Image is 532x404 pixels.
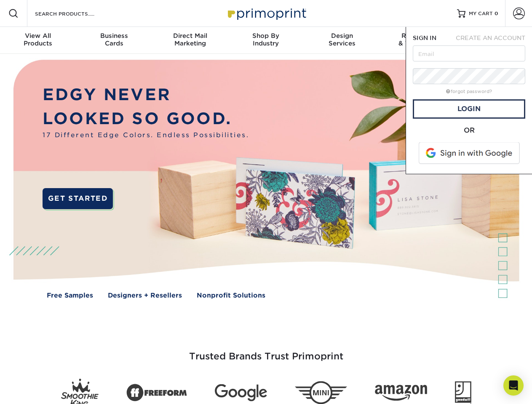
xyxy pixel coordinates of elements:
div: Open Intercom Messenger [503,375,524,396]
img: Goodwill [455,381,471,404]
input: SEARCH PRODUCTS..... [34,8,116,19]
h3: Trusted Brands Trust Primoprint [20,331,513,372]
a: Nonprofit Solutions [197,291,265,300]
img: Primoprint [224,4,308,22]
img: Amazon [375,385,427,401]
a: Direct MailMarketing [152,27,228,54]
input: Email [413,45,525,61]
div: OR [413,125,525,136]
div: Cards [76,32,152,47]
span: 17 Different Edge Colors. Endless Possibilities. [43,130,249,140]
a: Designers + Resellers [108,291,182,300]
div: Services [304,32,380,47]
span: Design [304,32,380,40]
p: LOOKED SO GOOD. [43,107,249,131]
img: Google [215,384,267,401]
a: Free Samples [47,291,93,300]
span: Shop By [228,32,304,40]
div: & Templates [380,32,456,47]
span: Direct Mail [152,32,228,40]
span: Business [76,32,152,40]
span: CREATE AN ACCOUNT [456,35,525,41]
span: SIGN IN [413,35,436,41]
a: Shop ByIndustry [228,27,304,54]
p: EDGY NEVER [43,83,249,107]
div: Marketing [152,32,228,47]
a: Resources& Templates [380,27,456,54]
span: 0 [495,11,498,16]
a: Login [413,99,525,119]
a: BusinessCards [76,27,152,54]
span: Resources [380,32,456,40]
a: DesignServices [304,27,380,54]
span: MY CART [469,10,493,17]
a: GET STARTED [43,188,113,209]
div: Industry [228,32,304,47]
a: forgot password? [446,89,492,94]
